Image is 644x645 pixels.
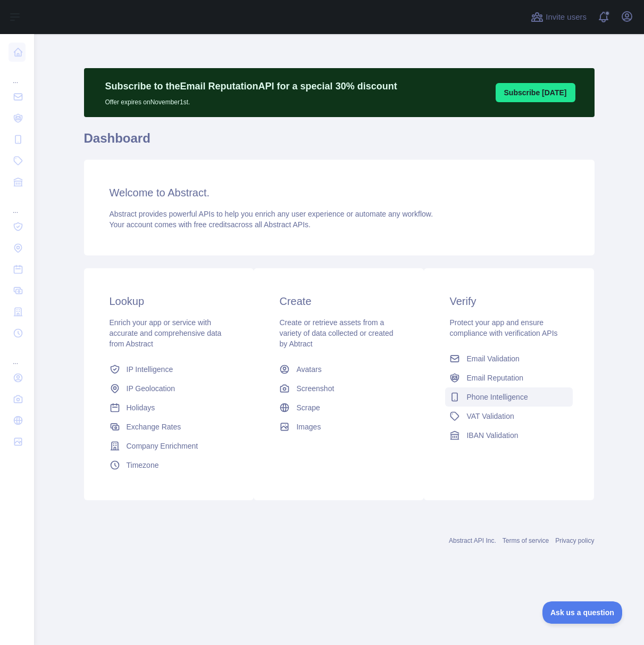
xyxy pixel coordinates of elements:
span: Create or retrieve assets from a variety of data collected or created by Abtract [279,318,393,348]
span: Enrich your app or service with accurate and comprehensive data from Abstract [110,318,222,348]
a: Avatars [275,360,403,379]
span: IBAN Validation [466,430,518,441]
a: Exchange Rates [105,417,233,436]
a: Holidays [105,398,233,417]
button: Subscribe [DATE] [496,83,575,102]
a: Phone Intelligence [445,387,573,407]
a: Timezone [105,456,233,475]
a: Screenshot [275,379,403,398]
span: Avatars [296,364,321,375]
h3: Welcome to Abstract. [110,185,569,200]
a: Email Validation [445,349,573,368]
a: IP Geolocation [105,379,233,398]
p: Offer expires on November 1st. [105,94,397,106]
div: ... [9,345,26,366]
span: Screenshot [296,383,334,394]
span: Exchange Rates [127,421,181,432]
span: Protect your app and ensure compliance with verification APIs [449,318,557,337]
a: Company Enrichment [105,436,233,456]
a: IP Intelligence [105,360,233,379]
span: Holidays [127,402,155,413]
h3: Create [279,294,398,309]
a: Scrape [275,398,403,417]
span: IP Intelligence [127,364,173,375]
a: IBAN Validation [445,426,573,445]
span: Phone Intelligence [466,392,528,402]
a: Privacy policy [555,537,594,544]
a: Abstract API Inc. [449,537,496,544]
span: Abstract provides powerful APIs to help you enrich any user experience or automate any workflow. [110,210,433,218]
button: Invite users [529,9,589,26]
div: ... [9,194,26,215]
span: IP Geolocation [127,383,175,394]
iframe: Toggle Customer Support [542,601,623,624]
p: Subscribe to the Email Reputation API for a special 30 % discount [105,79,397,94]
span: Scrape [296,402,320,413]
a: VAT Validation [445,407,573,426]
a: Terms of service [503,537,549,544]
span: VAT Validation [466,411,514,421]
span: Timezone [127,460,159,470]
span: Invite users [546,11,587,23]
h3: Verify [449,294,568,309]
h1: Dashboard [84,130,595,155]
span: Email Reputation [466,373,523,383]
a: Email Reputation [445,368,573,387]
a: Images [275,417,403,436]
h3: Lookup [110,294,229,309]
span: Email Validation [466,353,519,364]
span: Images [296,421,321,432]
span: Company Enrichment [127,441,198,451]
span: free credits [194,220,231,229]
div: ... [9,64,26,85]
span: Your account comes with across all Abstract APIs. [110,220,311,229]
